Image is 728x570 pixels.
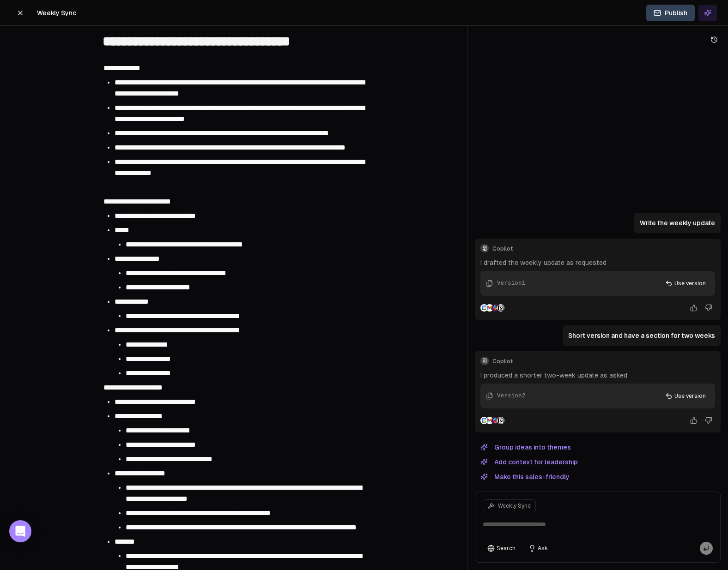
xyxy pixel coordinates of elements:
img: Slack [491,417,499,424]
div: Open Intercom Messenger [9,520,31,542]
img: Notion [497,417,504,424]
div: Version 1 [497,279,525,288]
button: Group ideas into themes [475,442,576,453]
img: Google Calendar [480,304,488,312]
button: Make this sales-friendly [475,471,575,482]
img: Gmail [486,417,493,424]
span: Copilot [492,245,715,252]
span: Weekly Sync [37,8,76,18]
button: Use version [660,276,711,290]
button: Add context for leadership [475,456,583,468]
span: Copilot [492,358,715,365]
button: Publish [646,5,695,21]
div: Version 2 [497,392,525,400]
img: Gmail [486,304,493,312]
p: Write the weekly update [640,218,715,228]
button: Ask [524,542,552,555]
img: Slack [491,304,499,312]
button: Use version [660,389,711,403]
span: Weekly Sync [498,502,531,510]
img: Notion [497,304,504,312]
p: Short version and have a section for two weeks [568,331,715,340]
p: I produced a shorter two-week update as asked [480,371,715,380]
img: Google Calendar [480,417,488,424]
button: Search [483,542,520,555]
p: I drafted the weekly update as requested [480,258,715,267]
